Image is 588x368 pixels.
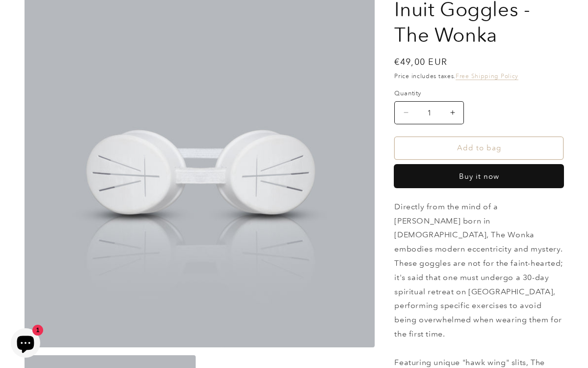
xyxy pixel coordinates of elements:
div: Price includes taxes. [394,71,563,81]
inbox-online-store-chat: Shopify online store chat [8,328,43,360]
button: Add to bag [394,137,563,160]
span: €49,00 EUR [394,55,447,68]
button: Buy it now [394,165,563,188]
a: Free Shipping Policy [456,72,518,80]
label: Quantity [394,88,563,98]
